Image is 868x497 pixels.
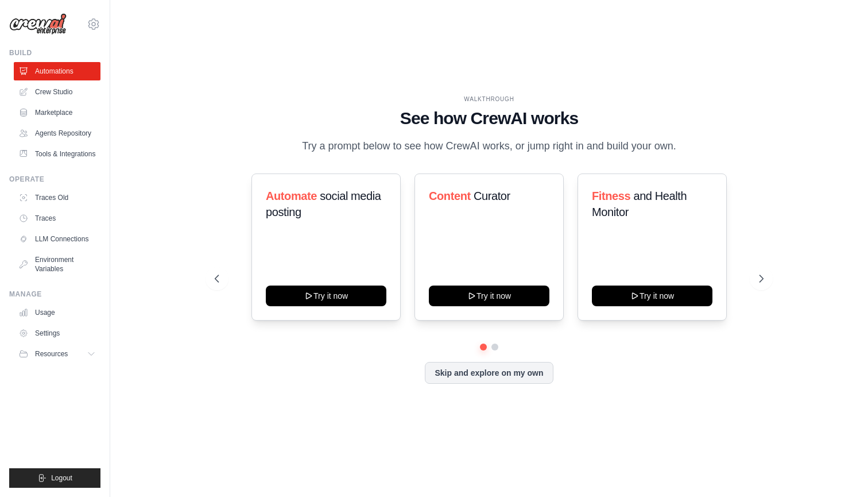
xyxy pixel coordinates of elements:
[14,83,100,101] a: Crew Studio
[266,286,386,306] button: Try it now
[215,95,764,103] div: WALKTHROUGH
[14,324,100,342] a: Settings
[9,468,100,488] button: Logout
[14,251,100,278] a: Environment Variables
[266,190,317,202] span: Automate
[9,13,67,35] img: Logo
[35,349,68,359] span: Resources
[14,103,100,122] a: Marketplace
[14,62,100,80] a: Automations
[592,190,630,202] span: Fitness
[14,303,100,322] a: Usage
[51,473,72,483] span: Logout
[429,286,549,306] button: Try it now
[9,290,100,299] div: Manage
[592,190,687,218] span: and Health Monitor
[592,286,712,306] button: Try it now
[9,48,100,57] div: Build
[9,175,100,184] div: Operate
[296,138,682,155] p: Try a prompt below to see how CrewAI works, or jump right in and build your own.
[215,108,764,129] h1: See how CrewAI works
[474,190,510,202] span: Curator
[14,145,100,163] a: Tools & Integrations
[266,190,381,218] span: social media posting
[14,188,100,207] a: Traces Old
[14,124,100,142] a: Agents Repository
[429,190,471,202] span: Content
[14,209,100,228] a: Traces
[14,345,100,363] button: Resources
[425,362,553,384] button: Skip and explore on my own
[14,230,100,248] a: LLM Connections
